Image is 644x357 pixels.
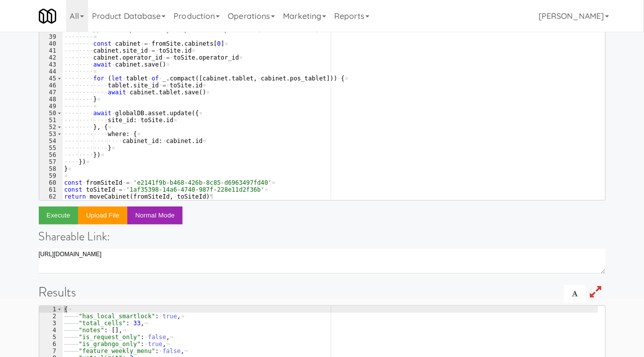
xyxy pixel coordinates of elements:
div: 48 [39,96,63,103]
button: Normal Mode [127,207,183,224]
div: 47 [39,89,63,96]
div: 7 [39,348,63,355]
div: 45 [39,75,63,82]
h4: Shareable Link: [39,230,606,243]
div: 57 [39,158,63,165]
button: Upload file [78,207,127,224]
div: 54 [39,138,63,144]
div: 41 [39,47,63,54]
div: 46 [39,82,63,89]
div: 1 [39,306,63,313]
div: 62 [39,193,63,200]
div: 56 [39,151,63,158]
div: 44 [39,68,63,75]
div: 58 [39,165,63,172]
div: 50 [39,110,63,117]
div: 51 [39,117,63,124]
div: 6 [39,341,63,348]
div: 52 [39,124,63,131]
img: Micromart [39,7,56,25]
textarea: lorem://ipsumdo.sitametco.adi/elitsed?doei=T0IncIDiD79UtlA7Etdo2mA9AlIQu1EN7AdMIni0veNIAmq9NOstRU... [39,249,606,274]
div: 39 [39,33,63,40]
div: 55 [39,144,63,151]
h1: Results [39,285,606,299]
div: 3 [39,320,63,327]
div: 49 [39,103,63,110]
button: Execute [39,207,79,224]
div: 40 [39,40,63,47]
div: 2 [39,313,63,320]
div: 53 [39,131,63,138]
div: 4 [39,327,63,334]
div: 60 [39,179,63,186]
div: 59 [39,172,63,179]
div: 42 [39,54,63,61]
div: 61 [39,186,63,193]
div: 5 [39,334,63,341]
div: 43 [39,61,63,68]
